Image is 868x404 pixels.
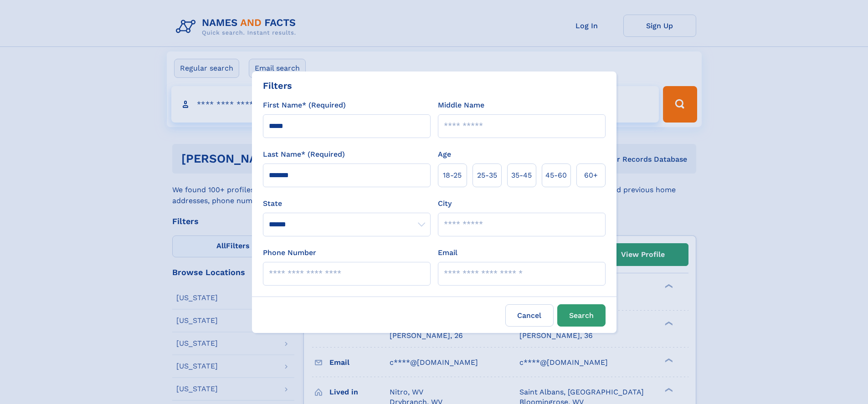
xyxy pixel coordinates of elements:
span: 35‑45 [511,170,532,181]
span: 60+ [584,170,598,181]
span: 45‑60 [545,170,567,181]
button: Search [557,304,606,327]
label: Email [438,247,457,258]
span: 25‑35 [477,170,497,181]
div: Filters [263,79,292,92]
label: State [263,198,431,209]
label: Cancel [505,304,554,327]
label: First Name* (Required) [263,100,346,111]
label: City [438,198,452,209]
span: 18‑25 [443,170,462,181]
label: Middle Name [438,100,484,111]
label: Phone Number [263,247,316,258]
label: Age [438,149,451,160]
label: Last Name* (Required) [263,149,345,160]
